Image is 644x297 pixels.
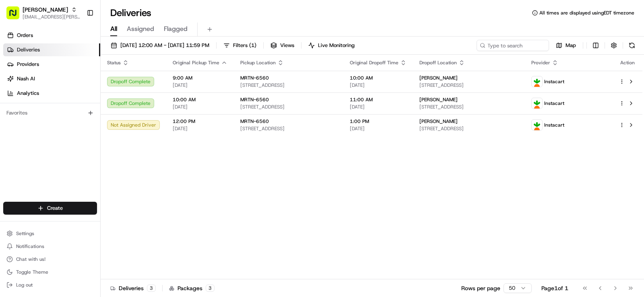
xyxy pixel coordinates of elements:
div: Page 1 of 1 [541,284,568,292]
span: Notifications [16,243,44,250]
a: Deliveries [3,43,100,56]
div: 💻 [68,117,74,124]
span: ( 1 ) [249,42,256,49]
span: Pylon [80,136,97,142]
span: Instacart [544,122,564,128]
span: Toggle Theme [16,269,48,275]
button: [DATE] 12:00 AM - [DATE] 11:59 PM [107,40,213,51]
span: API Documentation [76,117,129,125]
span: [DATE] [173,125,227,132]
span: 1:00 PM [350,118,407,125]
span: Nash AI [17,75,35,82]
a: Nash AI [3,72,100,85]
span: MRTN-6560 [240,75,269,81]
button: Views [267,40,298,51]
span: Map [566,42,576,49]
button: Notifications [3,241,97,252]
span: [DATE] [350,82,407,88]
span: [STREET_ADDRESS] [240,125,337,132]
span: 12:00 PM [173,118,227,125]
span: Knowledge Base [16,117,62,125]
button: Refresh [626,40,638,51]
span: Provider [531,59,550,66]
div: Packages [169,284,215,292]
span: [PERSON_NAME] [419,75,458,81]
span: 10:00 AM [173,96,227,103]
span: [STREET_ADDRESS] [419,104,518,110]
span: All [110,24,117,34]
div: Start new chat [27,77,132,85]
span: Pickup Location [240,59,276,66]
span: Instacart [544,100,564,107]
span: Dropoff Location [419,59,457,66]
button: [PERSON_NAME][EMAIL_ADDRESS][PERSON_NAME][DOMAIN_NAME] [3,3,83,23]
button: Log out [3,279,97,291]
div: 📗 [8,117,14,124]
span: Original Dropoff Time [350,59,398,66]
span: Views [280,42,294,49]
span: [STREET_ADDRESS] [419,82,518,88]
a: 📗Knowledge Base [5,113,65,128]
img: Nash [8,8,24,24]
span: [STREET_ADDRESS] [240,82,337,88]
button: Chat with us! [3,254,97,265]
span: [DATE] 12:00 AM - [DATE] 11:59 PM [120,42,209,49]
button: Live Monitoring [305,40,358,51]
a: 💻API Documentation [65,113,132,128]
span: Providers [17,61,39,68]
img: profile_instacart_ahold_partner.png [532,76,542,87]
a: Powered byPylon [57,136,97,142]
span: Instacart [544,78,564,85]
button: Create [3,202,97,215]
span: [PERSON_NAME] [419,96,458,103]
span: Create [47,205,63,212]
span: 10:00 AM [350,75,407,81]
div: 3 [147,285,156,292]
button: Start new chat [137,79,147,89]
span: Filters [233,42,256,49]
span: Orders [17,32,33,39]
div: Deliveries [110,284,156,292]
span: Original Pickup Time [173,59,219,66]
button: Map [552,40,580,51]
p: Welcome 👋 [8,32,147,45]
button: Filters(1) [220,40,260,51]
input: Type to search [477,40,549,51]
span: [DATE] [173,82,227,88]
span: Log out [16,282,33,288]
span: [STREET_ADDRESS] [240,104,337,110]
span: [DATE] [173,104,227,110]
button: [PERSON_NAME] [23,6,68,14]
span: Deliveries [17,46,40,53]
span: 11:00 AM [350,96,407,103]
div: Action [619,59,636,66]
img: profile_instacart_ahold_partner.png [532,98,542,109]
input: Clear [21,52,133,60]
p: Rows per page [461,284,500,292]
div: We're available if you need us! [27,85,102,91]
span: Live Monitoring [318,42,355,49]
span: [PERSON_NAME] [419,118,458,125]
span: MRTN-6560 [240,96,269,103]
img: profile_instacart_ahold_partner.png [532,120,542,130]
img: 1736555255976-a54dd68f-1ca7-489b-9aae-adbdc363a1c4 [8,77,23,91]
span: Flagged [164,24,188,34]
span: Analytics [17,90,39,97]
span: Chat with us! [16,256,45,262]
span: [DATE] [350,125,407,132]
span: MRTN-6560 [240,118,269,125]
div: 3 [206,285,215,292]
span: All times are displayed using EDT timezone [539,10,634,16]
span: Settings [16,230,34,237]
button: Settings [3,228,97,239]
span: [STREET_ADDRESS] [419,125,518,132]
button: Toggle Theme [3,266,97,278]
a: Orders [3,29,100,42]
span: 9:00 AM [173,75,227,81]
button: [EMAIL_ADDRESS][PERSON_NAME][DOMAIN_NAME] [23,14,80,20]
a: Analytics [3,87,100,100]
span: Assigned [127,24,154,34]
span: [DATE] [350,104,407,110]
